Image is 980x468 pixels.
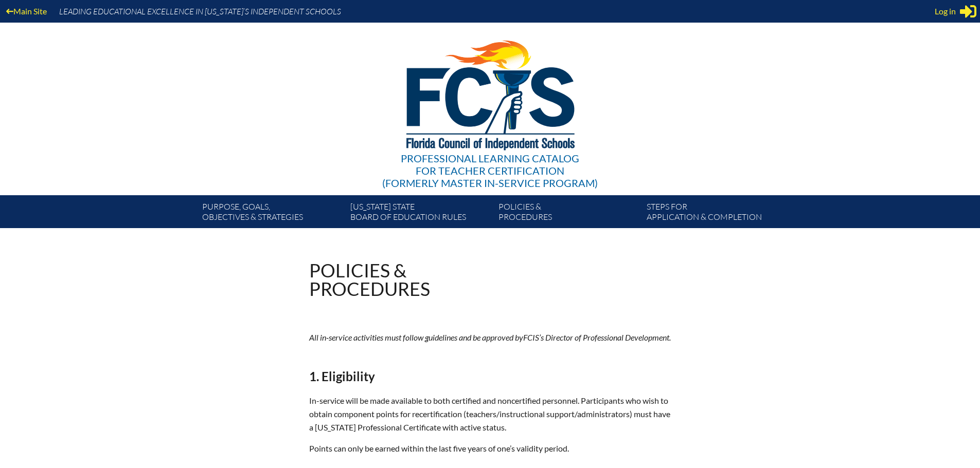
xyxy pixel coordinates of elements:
[384,23,596,163] img: FCISlogo221.eps
[2,4,51,18] a: Main Site
[416,164,564,177] span: for Teacher Certification
[523,332,539,342] span: FCIS
[309,442,671,455] p: Points can only be earned within the last five years of one’s validity period.
[960,3,976,20] svg: Sign in or register
[643,199,791,228] a: Steps forapplication & completion
[309,331,671,344] p: All in-service activities must follow guidelines and be approved by ’s Director of Professional D...
[198,199,346,228] a: Purpose, goals,objectives & strategies
[494,199,643,228] a: Policies &Procedures
[309,394,671,434] p: In-service will be made available to both certified and noncertified personnel. Participants who ...
[935,5,956,17] span: Log in
[346,199,494,228] a: [US_STATE] StateBoard of Education rules
[309,261,430,298] h1: Policies & Procedures
[382,152,598,189] div: Professional Learning Catalog (formerly Master In-service Program)
[309,369,671,384] h2: 1. Eligibility
[378,21,602,191] a: Professional Learning Catalog for Teacher Certification(formerly Master In-service Program)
